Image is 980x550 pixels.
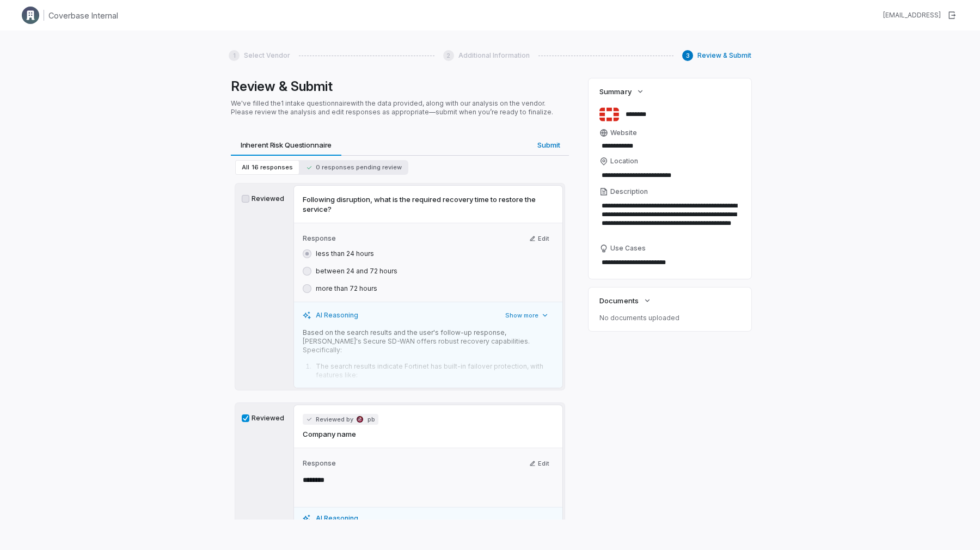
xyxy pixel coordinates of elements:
[316,267,397,276] label: between 24 and 72 hours
[599,198,740,240] textarea: Description
[610,157,638,166] span: Location
[236,138,336,152] span: Inherent Risk Questionnaire
[229,50,240,61] div: 1
[357,416,363,423] img: pb null avatar
[303,194,554,214] span: Following disruption, what is the required recovery time to restore the service?
[303,459,523,468] label: Response
[525,232,554,245] button: Edit
[242,194,285,203] label: Reviewed
[501,309,554,322] button: Show more
[48,10,118,21] h1: Coverbase Internal
[313,362,554,380] li: The search results indicate Fortinet has built-in failover protection, with features like:
[231,99,569,117] p: We've filled the 1 intake questionnaire with the data provided, along with our analysis on the ve...
[303,429,356,439] span: Company name
[242,414,285,423] label: Reviewed
[610,244,646,253] span: Use Cases
[231,78,569,95] h1: Review & Submit
[303,328,554,355] p: Based on the search results and the user's follow-up response, [PERSON_NAME]'s Secure SD-WAN offe...
[242,414,249,422] button: Reviewed
[525,457,554,470] button: Edit
[610,129,637,137] span: Website
[303,234,523,243] label: Response
[235,160,299,175] button: All
[599,168,740,183] input: Location
[599,87,631,96] span: Summary
[316,249,374,258] label: less than 24 hours
[599,314,740,322] p: No documents uploaded
[599,296,638,305] span: Documents
[306,163,402,172] span: 0 responses pending review
[367,415,375,424] span: pb
[533,138,565,152] span: Submit
[316,311,358,320] span: AI Reasoning
[22,7,39,24] img: Clerk Logo
[596,82,647,101] button: Summary
[316,284,377,293] label: more than 72 hours
[697,51,751,60] span: Review & Submit
[596,291,654,310] button: Documents
[599,255,740,270] textarea: Use Cases
[242,195,249,203] button: Reviewed
[599,139,723,152] input: Website
[252,163,293,172] span: 16 responses
[682,50,693,61] div: 3
[316,514,358,523] span: AI Reasoning
[883,11,941,20] div: [EMAIL_ADDRESS]
[610,187,648,196] span: Description
[443,50,454,61] div: 2
[244,51,290,60] span: Select Vendor
[458,51,530,60] span: Additional Information
[303,414,378,425] span: Reviewed by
